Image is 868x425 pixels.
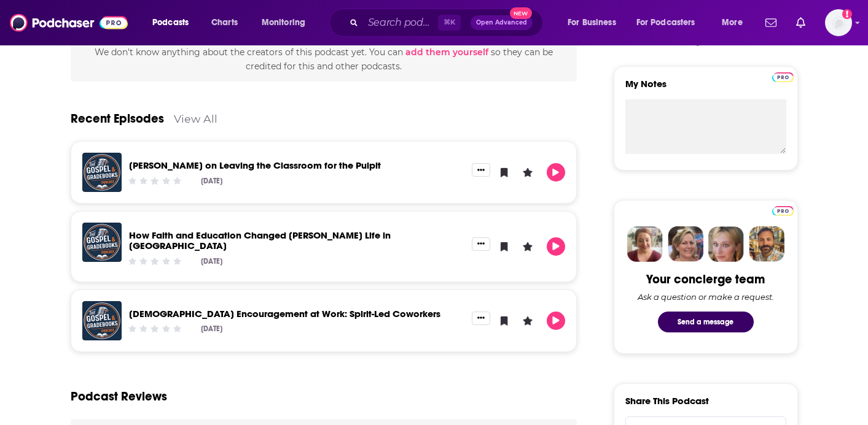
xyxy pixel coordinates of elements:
[82,301,122,340] img: Christian Encouragement at Work: Spirit-Led Coworkers
[253,13,321,33] button: open menu
[127,256,182,266] div: Community Rating: 0 out of 5
[10,11,128,34] img: Podchaser - Follow, Share and Rate Podcasts
[825,9,852,36] button: Show profile menu
[518,163,537,182] button: Leave a Rating
[568,14,616,31] span: For Business
[547,237,565,256] button: Play
[825,9,852,36] img: User Profile
[791,12,810,33] a: Show notifications dropdown
[772,72,794,82] img: Podchaser Pro
[518,312,537,330] button: Leave a Rating
[825,9,852,36] span: Logged in as antonettefrontgate
[713,13,758,33] button: open menu
[71,389,167,404] h3: Podcast Reviews
[129,308,440,320] a: Christian Encouragement at Work: Spirit-Led Coworkers
[472,312,490,325] button: Show More Button
[82,153,122,192] img: Dr. Jarrod Horne on Leaving the Classroom for the Pulpit
[341,9,555,37] div: Search podcasts, credits, & more...
[708,226,744,262] img: Jules Profile
[174,112,217,125] a: View All
[201,324,222,333] div: [DATE]
[438,15,461,31] span: ⌘ K
[636,14,695,31] span: For Podcasters
[201,177,222,185] div: [DATE]
[842,9,852,19] svg: Add a profile image
[559,13,631,33] button: open menu
[203,13,245,33] a: Charts
[628,13,713,33] button: open menu
[262,14,305,31] span: Monitoring
[144,13,205,33] button: open menu
[658,312,754,332] button: Send a message
[363,13,438,33] input: Search podcasts, credits, & more...
[547,163,565,182] button: Play
[625,78,786,99] label: My Notes
[95,47,553,71] span: We don't know anything about the creators of this podcast yet . You can so they can be credited f...
[152,14,189,31] span: Podcasts
[129,229,391,251] a: How Faith and Education Changed Matthew Terry’s Life in China
[71,111,164,126] a: Recent Episodes
[127,176,182,185] div: Community Rating: 0 out of 5
[547,312,565,330] button: Play
[472,237,490,251] button: Show More Button
[772,206,794,216] img: Podchaser Pro
[471,15,533,30] button: Open AdvancedNew
[495,312,514,330] button: Bookmark Episode
[127,324,182,334] div: Community Rating: 0 out of 5
[772,71,794,82] a: Pro website
[646,272,765,287] div: Your concierge team
[722,14,743,31] span: More
[510,7,532,19] span: New
[405,47,488,57] button: add them yourself
[518,237,537,256] button: Leave a Rating
[476,20,527,26] span: Open Advanced
[129,159,381,171] a: Dr. Jarrod Horne on Leaving the Classroom for the Pulpit
[472,163,490,177] button: Show More Button
[638,292,774,302] div: Ask a question or make a request.
[625,395,709,407] h3: Share This Podcast
[668,226,703,262] img: Barbara Profile
[201,257,222,266] div: [DATE]
[82,223,122,262] img: How Faith and Education Changed Matthew Terry’s Life in China
[495,237,514,256] button: Bookmark Episode
[495,163,514,182] button: Bookmark Episode
[772,204,794,216] a: Pro website
[627,226,663,262] img: Sydney Profile
[749,226,784,262] img: Jon Profile
[211,14,238,31] span: Charts
[760,12,781,33] a: Show notifications dropdown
